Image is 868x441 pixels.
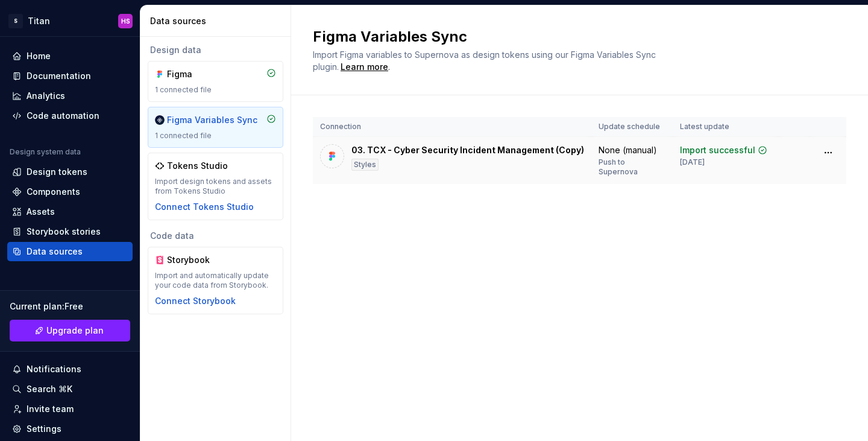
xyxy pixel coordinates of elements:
[148,61,283,102] a: Figma1 connected file
[27,50,51,62] div: Home
[7,242,133,261] a: Data sources
[7,360,133,379] button: Notifications
[7,86,133,106] a: Analytics
[28,15,50,27] div: Titan
[121,16,130,26] div: HS
[351,159,379,171] div: Styles
[7,379,133,399] button: Search ⌘K
[10,320,130,341] button: Upgrade plan
[313,117,591,137] th: Connection
[7,106,133,125] a: Code automation
[155,295,236,307] button: Connect Storybook
[7,182,133,201] a: Components
[7,162,133,182] a: Design tokens
[155,85,276,95] div: 1 connected file
[148,230,283,242] div: Code data
[341,61,388,73] a: Learn more
[27,383,72,395] div: Search ⌘K
[313,27,832,46] h2: Figma Variables Sync
[351,144,584,156] div: 03. TCX - Cyber Security Incident Management (Copy)
[27,403,74,415] div: Invite team
[591,117,673,137] th: Update schedule
[27,110,99,122] div: Code automation
[27,363,81,375] div: Notifications
[155,271,276,290] div: Import and automatically update your code data from Storybook.
[673,117,779,137] th: Latest update
[148,44,283,56] div: Design data
[313,49,658,72] span: Import Figma variables to Supernova as design tokens using our Figma Variables Sync plugin.
[2,8,137,34] button: STitanHS
[148,153,283,220] a: Tokens StudioImport design tokens and assets from Tokens StudioConnect Tokens Studio
[8,14,23,28] div: S
[680,144,755,156] div: Import successful
[599,157,665,177] div: Push to Supernova
[339,63,390,72] span: .
[7,419,133,439] a: Settings
[167,114,257,126] div: Figma Variables Sync
[7,222,133,241] a: Storybook stories
[599,144,657,156] div: None (manual)
[7,202,133,221] a: Assets
[148,107,283,148] a: Figma Variables Sync1 connected file
[150,15,286,27] div: Data sources
[155,131,276,141] div: 1 connected file
[7,399,133,419] a: Invite team
[27,423,61,435] div: Settings
[148,247,283,314] a: StorybookImport and automatically update your code data from Storybook.Connect Storybook
[155,201,254,213] button: Connect Tokens Studio
[27,246,83,258] div: Data sources
[155,177,276,196] div: Import design tokens and assets from Tokens Studio
[7,66,133,86] a: Documentation
[167,160,228,172] div: Tokens Studio
[27,206,55,218] div: Assets
[27,70,91,82] div: Documentation
[27,186,80,198] div: Components
[46,325,104,337] span: Upgrade plan
[10,147,81,157] div: Design system data
[27,226,101,238] div: Storybook stories
[10,300,130,313] div: Current plan : Free
[680,157,705,167] div: [DATE]
[27,90,65,102] div: Analytics
[7,46,133,66] a: Home
[167,68,225,80] div: Figma
[27,166,87,178] div: Design tokens
[167,254,225,266] div: Storybook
